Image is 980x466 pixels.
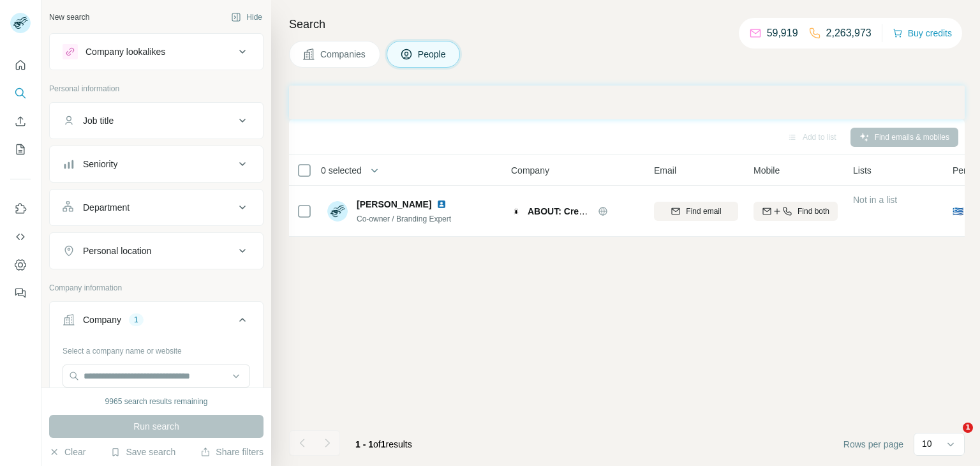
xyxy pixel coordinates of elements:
[937,423,967,453] iframe: Intercom live chat
[357,214,451,223] span: Co-owner / Branding Expert
[953,205,963,218] span: 🇬🇷
[83,158,117,170] div: Seniority
[110,446,175,458] button: Save search
[200,446,264,458] button: Share filters
[129,314,144,326] div: 1
[355,439,373,449] span: 1 - 1
[10,253,31,276] button: Dashboard
[10,82,31,105] button: Search
[418,48,447,61] span: People
[10,110,31,133] button: Enrich CSV
[853,164,872,177] span: Lists
[436,199,447,209] img: LinkedIn logo
[320,48,367,61] span: Companies
[357,199,431,209] span: [PERSON_NAME]
[826,26,872,41] p: 2,263,973
[289,15,965,33] h4: Search
[373,439,381,449] span: of
[843,438,903,451] span: Rows per page
[49,11,89,23] div: New search
[853,195,897,205] span: Not in a list
[10,197,31,220] button: Use Surfe on LinkedIn
[105,396,208,407] div: 9965 search results remaining
[963,423,973,433] span: 1
[63,340,250,357] div: Select a company name or website
[511,206,521,216] img: Logo of ABOUT: Creative Agency
[83,244,151,257] div: Personal location
[49,282,264,294] p: Company information
[767,26,798,41] p: 59,919
[10,225,31,248] button: Use Surfe API
[893,24,952,42] button: Buy credits
[49,83,264,94] p: Personal information
[922,437,932,450] p: 10
[50,192,263,223] button: Department
[10,54,31,77] button: Quick start
[50,304,263,340] button: Company1
[10,138,31,161] button: My lists
[49,446,85,458] button: Clear
[654,164,676,177] span: Email
[528,206,634,216] span: ABOUT: Creative Agency
[686,206,721,217] span: Find email
[83,114,114,127] div: Job title
[355,439,412,449] span: results
[754,164,780,177] span: Mobile
[83,201,130,214] div: Department
[222,8,271,27] button: Hide
[50,149,263,179] button: Seniority
[327,201,348,222] img: Avatar
[321,164,362,177] span: 0 selected
[83,313,121,326] div: Company
[85,45,165,58] div: Company lookalikes
[511,164,549,177] span: Company
[50,36,263,67] button: Company lookalikes
[10,282,31,304] button: Feedback
[50,236,263,266] button: Personal location
[289,86,965,119] iframe: Banner
[654,202,738,221] button: Find email
[798,206,829,217] span: Find both
[381,439,386,449] span: 1
[754,202,838,221] button: Find both
[50,105,263,136] button: Job title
